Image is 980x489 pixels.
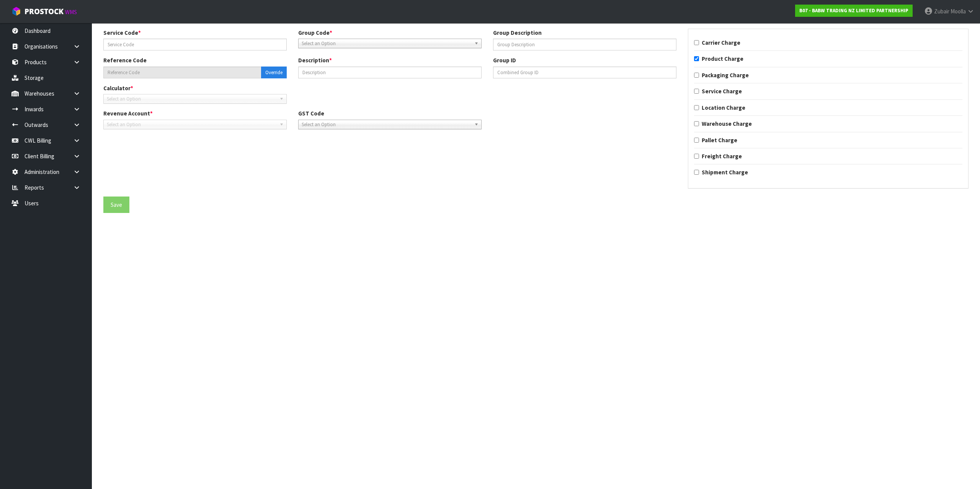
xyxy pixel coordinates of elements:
[694,121,699,126] input: Warehouse Charge
[493,39,676,50] input: Group Description
[694,154,699,159] input: Freight Charge
[107,94,276,104] span: Select an Option
[103,56,147,64] label: Reference Code
[702,71,749,79] strong: Packaging Charge
[702,55,743,62] strong: Product Charge
[694,40,699,45] input: Carrier Charge
[103,84,133,92] label: Calculator
[493,56,516,64] label: Group ID
[702,120,752,127] strong: Warehouse Charge
[65,8,77,16] small: WMS
[24,6,64,16] span: ProStock
[103,67,261,78] input: Reference Code
[103,39,287,50] input: Service Code
[934,8,949,15] span: Zubair
[261,67,287,78] button: Override
[951,8,966,15] span: Moolla
[103,29,141,37] label: Service Code
[694,105,699,110] input: Location Charge
[702,153,742,160] strong: Freight Charge
[11,6,21,16] img: cube-alt.png
[702,136,737,144] strong: Pallet Charge
[107,120,276,129] span: Select an Option
[799,7,908,14] strong: B07 - BABW TRADING NZ LIMITED PARTNERSHIP
[302,39,471,48] span: Select an Option
[694,73,699,78] input: Packaging Charge
[694,170,699,175] input: Shipment Charge
[694,56,699,61] input: Product Charge
[702,104,745,111] strong: Location Charge
[795,5,913,17] a: B07 - BABW TRADING NZ LIMITED PARTNERSHIP
[298,67,482,78] input: Description
[298,29,332,37] label: Group Code
[298,56,332,64] label: Description
[103,109,153,117] label: Revenue Account
[702,169,748,176] strong: Shipment Charge
[298,109,324,117] label: GST Code
[493,29,542,37] label: Group Description
[694,89,699,94] input: Service Charge
[702,39,740,46] strong: Carrier Charge
[302,120,471,129] span: Select an Option
[694,138,699,143] input: Pallet Charge
[103,197,129,213] button: Save
[493,67,676,78] input: Combined Group ID
[702,88,742,95] strong: Service Charge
